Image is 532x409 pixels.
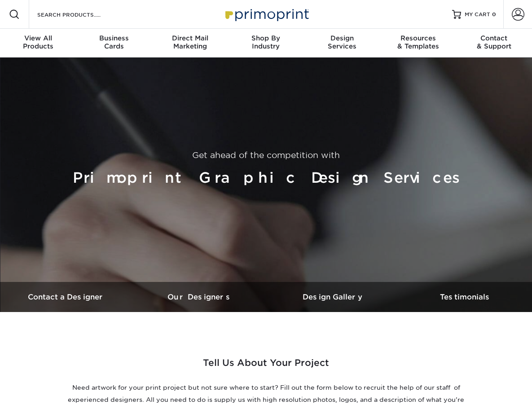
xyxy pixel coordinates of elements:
[4,165,528,190] h1: Primoprint Graphic Design Services
[266,293,399,301] h3: Design Gallery
[380,29,456,57] a: Resources& Templates
[64,355,468,378] h2: Tell Us About Your Project
[456,34,532,42] span: Contact
[76,29,152,57] a: BusinessCards
[456,34,532,50] div: & Support
[152,34,228,42] span: Direct Mail
[76,34,152,42] span: Business
[380,34,456,42] span: Resources
[456,29,532,57] a: Contact& Support
[228,29,304,57] a: Shop ByIndustry
[76,34,152,50] div: Cards
[228,34,304,42] span: Shop By
[152,34,228,50] div: Marketing
[133,282,266,312] a: Our Designers
[380,34,456,50] div: & Templates
[133,293,266,301] h3: Our Designers
[399,282,532,312] a: Testimonials
[4,149,528,162] p: Get ahead of the competition with
[152,29,228,57] a: Direct MailMarketing
[266,282,399,312] a: Design Gallery
[304,34,380,42] span: Design
[304,29,380,57] a: DesignServices
[492,11,496,18] span: 0
[399,293,532,301] h3: Testimonials
[304,34,380,50] div: Services
[465,11,490,18] span: MY CART
[36,9,124,20] input: SEARCH PRODUCTS.....
[228,34,304,50] div: Industry
[221,4,311,24] img: Primoprint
